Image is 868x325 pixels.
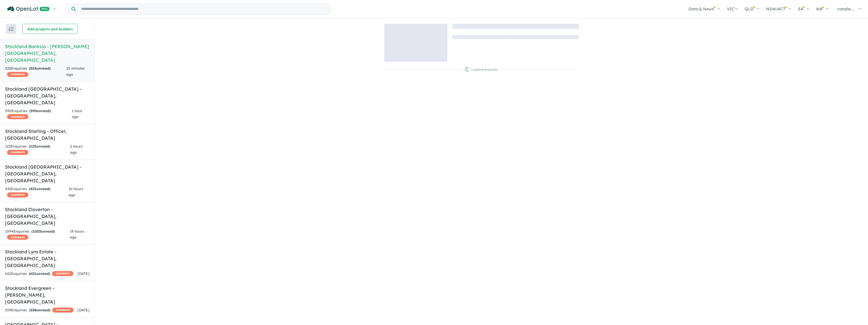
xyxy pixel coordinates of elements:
div: 526 Enquir ies [5,66,66,78]
div: Loading enquiries [465,67,498,72]
span: [DATE] [77,271,90,276]
div: 431 Enquir ies [5,186,69,198]
div: 590 Enquir ies [5,108,72,120]
h5: Stockland Evergreen - [PERSON_NAME] , [GEOGRAPHIC_DATA] [5,285,90,305]
div: 1094 Enquir ies [5,229,70,241]
input: Try estate name, suburb, builder or developer [77,4,330,14]
span: 125 [30,144,36,149]
img: sort.svg [9,27,14,31]
h5: Stockland Banksia - [PERSON_NAME][GEOGRAPHIC_DATA] , [GEOGRAPHIC_DATA] [5,43,90,64]
span: 19 hours ago [70,229,84,240]
span: 1053 [33,229,41,234]
strong: ( unread) [29,144,50,149]
span: CASHBACK [7,150,28,155]
div: 125 Enquir ies [5,144,70,156]
button: Add projects and builders [22,24,78,34]
span: 25 minutes ago [66,66,85,77]
img: Openlot PRO Logo White [7,6,50,12]
strong: ( unread) [29,308,50,312]
span: 524 [30,66,37,71]
span: CASHBACK [7,114,28,119]
span: CASHBACK [52,271,73,276]
span: CASHBACK [7,72,28,77]
div: 621 Enquir ies [5,271,73,277]
span: 2 hours ago [70,144,83,155]
strong: ( unread) [29,66,51,71]
span: CASHBACK [7,192,28,197]
strong: ( unread) [29,271,50,276]
h5: Stockland Starling - Officer , [GEOGRAPHIC_DATA] [5,128,90,141]
span: 590 [31,109,37,113]
strong: ( unread) [29,187,50,191]
strong: ( unread) [29,109,51,113]
span: CASHBACK [7,235,28,240]
h5: Stockland Cloverton - [GEOGRAPHIC_DATA] , [GEOGRAPHIC_DATA] [5,206,90,227]
span: 431 [30,187,36,191]
strong: ( unread) [31,229,55,234]
span: natalie.... [837,6,855,11]
span: 558 [30,308,36,312]
h5: Stockland [GEOGRAPHIC_DATA] - [GEOGRAPHIC_DATA] , [GEOGRAPHIC_DATA] [5,164,90,184]
span: 1 hour ago [72,109,82,119]
span: 621 [30,271,36,276]
h5: Stockland Lyra Estate - [GEOGRAPHIC_DATA] , [GEOGRAPHIC_DATA] [5,248,90,269]
div: 559 Enquir ies [5,307,74,313]
span: 10 hours ago [69,187,83,197]
span: [DATE] [77,308,90,312]
h5: Stockland [GEOGRAPHIC_DATA] - [GEOGRAPHIC_DATA] , [GEOGRAPHIC_DATA] [5,86,90,106]
span: CASHBACK [52,308,74,313]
